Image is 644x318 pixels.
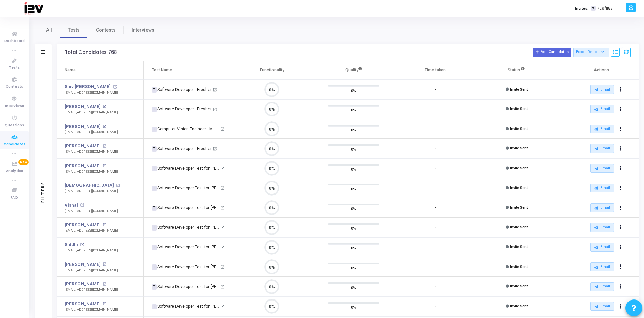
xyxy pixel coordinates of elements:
[65,261,101,268] a: [PERSON_NAME]
[351,264,356,271] span: 0%
[4,38,25,44] span: Dashboard
[510,87,528,92] span: Invite Sent
[152,205,219,211] div: Software Developer Test for [PERSON_NAME]
[533,48,571,57] button: Add Candidates
[68,27,80,34] span: Tests
[590,164,614,173] button: Email
[4,142,25,147] span: Candidates
[590,105,614,113] button: Email
[6,168,23,174] span: Analytics
[144,61,231,80] th: Test Name
[220,225,225,230] mat-icon: open_in_new
[152,244,219,250] div: Software Developer Test for [PERSON_NAME]
[220,285,225,289] mat-icon: open_in_new
[591,6,595,11] span: T
[18,159,29,165] span: New
[351,304,356,311] span: 0%
[46,27,52,34] span: All
[476,61,557,80] th: Status
[152,264,219,270] div: Software Developer Test for [PERSON_NAME]
[434,205,436,211] div: -
[65,130,118,135] div: [EMAIL_ADDRESS][DOMAIN_NAME]
[65,143,101,149] a: [PERSON_NAME]
[6,84,23,90] span: Contests
[351,225,356,232] span: 0%
[152,206,156,211] span: T
[152,284,219,290] div: Software Developer Test for [PERSON_NAME]
[9,65,20,71] span: Tests
[220,206,225,210] mat-icon: open_in_new
[590,144,614,153] button: Email
[103,262,106,266] mat-icon: open_in_new
[351,205,356,212] span: 0%
[616,85,625,94] button: Actions
[220,166,225,171] mat-icon: open_in_new
[213,87,217,92] mat-icon: open_in_new
[434,225,436,231] div: -
[434,126,436,132] div: -
[65,123,101,130] a: [PERSON_NAME]
[590,302,614,311] button: Email
[5,122,24,128] span: Questions
[96,27,116,34] span: Contests
[5,103,24,109] span: Interviews
[590,262,614,271] button: Email
[616,105,625,114] button: Actions
[425,66,446,74] div: Time taken
[152,87,156,93] span: T
[116,184,120,187] mat-icon: open_in_new
[152,166,156,171] span: T
[557,61,639,80] th: Actions
[80,243,84,247] mat-icon: open_in_new
[434,284,436,289] div: -
[65,103,101,110] a: [PERSON_NAME]
[152,146,212,152] div: Software Developer - Fresher
[65,66,76,74] div: Name
[510,205,528,210] span: Invite Sent
[65,287,118,292] div: [EMAIL_ADDRESS][DOMAIN_NAME]
[351,107,356,113] span: 0%
[313,61,394,80] th: Quality
[152,126,219,132] div: Computer Vision Engineer - ML (2)
[510,264,528,269] span: Invite Sent
[597,6,613,11] span: 729/1153
[434,166,436,171] div: -
[65,248,118,253] div: [EMAIL_ADDRESS][DOMAIN_NAME]
[65,202,78,209] a: Vishal
[152,185,219,191] div: Software Developer Test for [PERSON_NAME]
[152,284,156,290] span: T
[103,223,106,227] mat-icon: open_in_new
[590,282,614,291] button: Email
[351,127,356,133] span: 0%
[65,268,118,273] div: [EMAIL_ADDRESS][DOMAIN_NAME]
[616,164,625,173] button: Actions
[103,125,106,128] mat-icon: open_in_new
[510,245,528,249] span: Invite Sent
[575,6,588,11] label: Invites:
[103,105,106,108] mat-icon: open_in_new
[351,284,356,291] span: 0%
[434,244,436,250] div: -
[510,284,528,288] span: Invite Sent
[434,264,436,270] div: -
[103,282,106,286] mat-icon: open_in_new
[152,303,219,309] div: Software Developer Test for [PERSON_NAME]
[351,87,356,94] span: 0%
[573,48,609,57] button: Export Report
[11,195,18,201] span: FAQ
[590,85,614,94] button: Email
[152,165,219,171] div: Software Developer Test for [PERSON_NAME]
[152,245,156,250] span: T
[434,106,436,112] div: -
[65,110,118,115] div: [EMAIL_ADDRESS][DOMAIN_NAME]
[510,127,528,131] span: Invite Sent
[65,90,118,95] div: [EMAIL_ADDRESS][DOMAIN_NAME]
[510,225,528,229] span: Invite Sent
[152,86,212,93] div: Software Developer - Fresher
[590,223,614,232] button: Email
[65,281,101,287] a: [PERSON_NAME]
[152,127,156,132] span: T
[65,228,118,233] div: [EMAIL_ADDRESS][DOMAIN_NAME]
[434,146,436,151] div: -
